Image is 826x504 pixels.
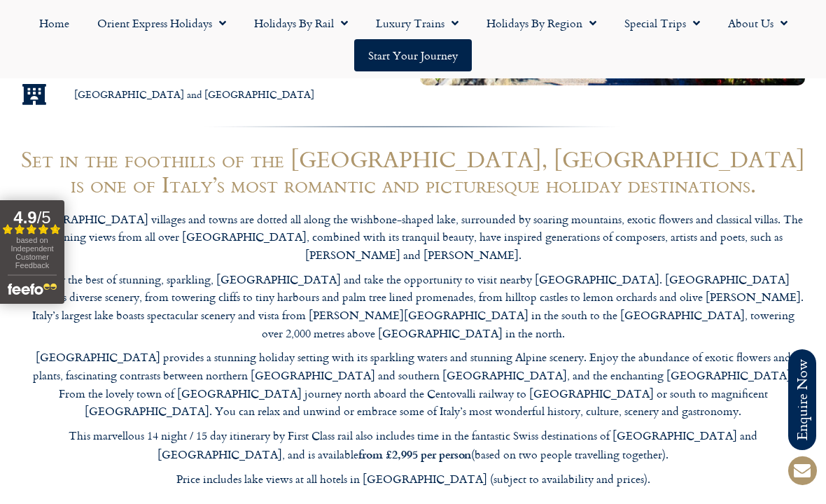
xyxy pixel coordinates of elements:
[71,88,314,101] span: [GEOGRAPHIC_DATA] and [GEOGRAPHIC_DATA]
[7,7,819,71] nav: Menu
[358,446,471,462] strong: from £2,995 per person
[21,271,805,342] p: Enjoy the best of stunning, sparkling, [GEOGRAPHIC_DATA] and take the opportunity to visit nearby...
[240,7,362,39] a: Holidays by Rail
[83,7,240,39] a: Orient Express Holidays
[354,39,472,71] a: Start your Journey
[25,7,83,39] a: Home
[21,470,805,489] p: Price includes lake views at all hotels in [GEOGRAPHIC_DATA] (subject to availability and prices).
[362,7,472,39] a: Luxury Trains
[21,146,805,197] h1: Set in the foothills of the [GEOGRAPHIC_DATA], [GEOGRAPHIC_DATA] is one of Italy’s most romantic ...
[21,349,805,420] p: [GEOGRAPHIC_DATA] provides a stunning holiday setting with its sparkling waters and stunning Alpi...
[610,7,714,39] a: Special Trips
[714,7,801,39] a: About Us
[472,7,610,39] a: Holidays by Region
[21,427,805,463] p: This marvellous 14 night / 15 day itinerary by First Class rail also includes time in the fantast...
[21,211,805,265] p: [GEOGRAPHIC_DATA] villages and towns are dotted all along the wishbone-shaped lake, surrounded by...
